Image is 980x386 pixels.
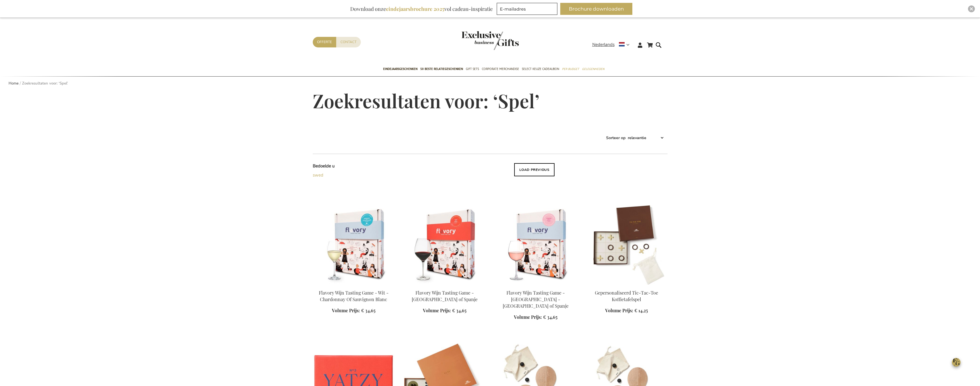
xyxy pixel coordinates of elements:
[404,283,486,288] a: Flavory Wijn Tasting Game - Italië of Spanje
[386,5,444,12] b: eindejaarsbrochure 2025
[543,314,557,320] span: € 34,65
[605,307,648,314] a: Volume Prijs: € 14,25
[586,205,668,285] img: TIC TAC TOE coffee table game
[503,290,569,309] a: Flavory Wijn Tasting Game - [GEOGRAPHIC_DATA] - [GEOGRAPHIC_DATA] of Spanje
[592,41,615,48] span: Nederlands
[420,66,463,72] span: 50 beste relatiegeschenken
[634,307,648,313] span: € 14,25
[462,31,490,50] a: store logo
[22,81,68,86] strong: Zoekresultaten voor: ‘Spel’
[562,66,579,72] span: Per Budget
[582,66,604,72] span: Gelegenheden
[606,135,625,141] label: Sorteer op
[462,31,519,50] img: Exclusive Business gifts logo
[313,205,395,285] img: Flavory Wijn Tasting Game - Wit - Chardonnay Of Sauvignon Blanc
[9,81,19,86] a: Home
[313,163,401,169] dt: Bedoelde u
[313,172,323,178] a: swed
[595,290,658,302] a: Gepersonaliseerd Tic-Tac-Toe Koffietafelspel
[605,307,633,313] span: Volume Prijs:
[514,314,542,320] span: Volume Prijs:
[592,41,633,48] div: Nederlands
[482,66,519,72] span: Corporate Merchandise
[495,283,577,288] a: Flavory Wijn Tasting Game - Rosé - Frankrijk of Spanje
[970,7,973,11] img: Close
[336,37,361,47] a: Contact
[560,3,632,15] button: Brochure downloaden
[404,205,486,285] img: Flavory Wijn Tasting Game - Italië of Spanje
[332,307,375,314] a: Volume Prijs: € 34,65
[514,163,555,176] button: Load previous
[313,283,395,288] a: Flavory Wijn Tasting Game - Wit - Chardonnay Of Sauvignon Blanc
[313,88,539,113] span: Zoekresultaten voor: ‘Spel’
[332,307,360,313] span: Volume Prijs:
[452,307,466,313] span: € 34,65
[348,3,495,15] div: Download onze vol cadeau-inspiratie
[383,66,417,72] span: Eindejaarsgeschenken
[497,3,557,15] input: E-mailadres
[466,66,479,72] span: Gift Sets
[361,307,375,313] span: € 34,65
[319,290,389,302] a: Flavory Wijn Tasting Game - Wit - Chardonnay Of Sauvignon Blanc
[423,307,466,314] a: Volume Prijs: € 34,65
[495,205,577,285] img: Flavory Wijn Tasting Game - Rosé - Frankrijk of Spanje
[412,290,478,302] a: Flavory Wijn Tasting Game - [GEOGRAPHIC_DATA] of Spanje
[514,314,557,321] a: Volume Prijs: € 34,65
[423,307,451,313] span: Volume Prijs:
[522,66,559,72] span: Select Keuze Cadeaubon
[968,5,975,12] div: Close
[586,283,668,288] a: TIC TAC TOE coffee table game
[313,37,336,47] a: Offerte
[497,3,559,17] form: marketing offers and promotions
